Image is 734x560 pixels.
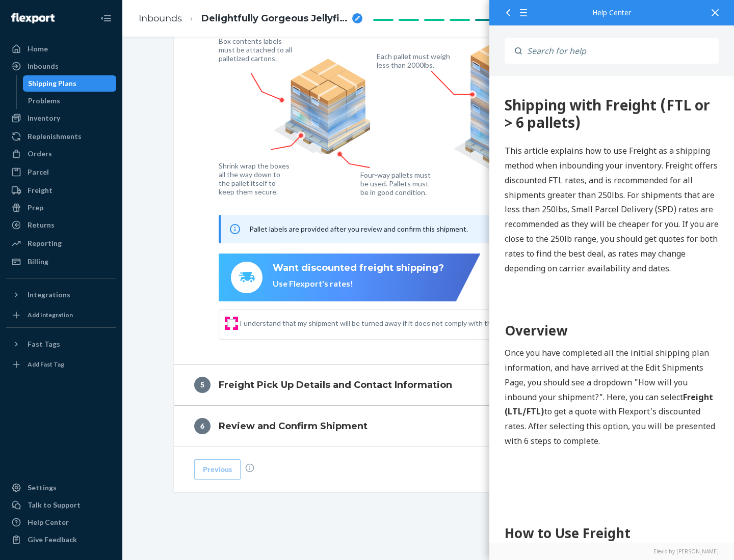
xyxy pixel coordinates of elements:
div: Use Flexport's rates! [273,278,444,290]
button: Close Navigation [96,8,116,29]
a: Inbounds [139,13,182,24]
a: Elevio by [PERSON_NAME] [505,548,719,555]
h1: How to Use Freight [15,447,229,467]
div: Returns [28,220,55,230]
span: Delightfully Gorgeous Jellyfish [201,12,348,25]
div: 6 [194,418,211,434]
input: I understand that my shipment will be turned away if it does not comply with the above guidelines. [227,319,235,327]
div: Help Center [505,9,719,16]
div: 360 Shipping with Freight (FTL or > 6 pallets) [15,20,229,54]
div: Talk to Support [28,500,81,510]
input: Search [522,38,719,64]
a: Orders [6,146,116,162]
div: Home [28,44,48,54]
div: Orders [28,149,52,159]
div: Add Integration [28,311,73,319]
a: Replenishments [6,128,116,145]
figcaption: Four-way pallets must be used. Pallets must be in good condition. [360,171,431,197]
a: Reporting [6,235,116,251]
button: Give Feedback [6,531,116,548]
p: This article explains how to use Freight as a shipping method when inbounding your inventory. Fre... [15,67,229,199]
div: Replenishments [28,131,82,142]
img: Flexport logo [11,13,55,23]
div: Parcel [28,167,49,177]
div: Freight [28,185,53,195]
a: Add Fast Tag [6,356,116,373]
a: Returns [6,217,116,233]
figcaption: Shrink wrap the boxes all the way down to the pallet itself to keep them secure. [219,161,292,196]
div: Settings [28,483,57,493]
div: Billing [28,257,48,267]
a: Add Integration [6,307,116,323]
a: Inbounds [6,58,116,74]
a: Help Center [6,514,116,530]
div: Inventory [28,113,60,123]
button: Fast Tags [6,336,116,352]
div: Problems [28,96,60,106]
a: Home [6,41,116,57]
button: Previous [194,459,241,480]
div: Shipping Plans [28,78,76,89]
a: Parcel [6,164,116,180]
figcaption: Each pallet must weigh less than 2000lbs. [377,52,453,69]
div: 5 [194,377,211,393]
a: Problems [23,93,117,109]
div: Reporting [28,238,62,248]
figcaption: Box contents labels must be attached to all palletized cartons. [219,37,295,63]
button: 5Freight Pick Up Details and Contact Information [174,365,684,405]
div: Prep [28,203,43,213]
div: Fast Tags [28,339,60,349]
a: Settings [6,480,116,496]
h2: Step 1: Boxes and Labels [15,477,229,495]
div: Give Feedback [28,535,77,545]
h4: Review and Confirm Shipment [219,419,368,433]
ol: breadcrumbs [130,4,371,34]
a: Shipping Plans [23,75,117,92]
div: Help Center [28,517,69,527]
div: Inbounds [28,61,59,71]
div: Add Fast Tag [28,360,64,369]
a: Inventory [6,110,116,126]
div: Integrations [28,290,70,300]
a: Talk to Support [6,497,116,513]
h4: Freight Pick Up Details and Contact Information [219,378,452,391]
a: Prep [6,200,116,216]
button: Integrations [6,287,116,303]
div: Want discounted freight shipping? [273,262,444,275]
button: 6Review and Confirm Shipment [174,406,684,446]
a: Billing [6,254,116,270]
h1: Overview [15,244,229,264]
p: Once you have completed all the initial shipping plan information, and have arrived at the Edit S... [15,269,229,372]
a: Freight [6,182,116,199]
span: Pallet labels are provided after you review and confirm this shipment. [249,225,468,233]
span: I understand that my shipment will be turned away if it does not comply with the above guidelines. [240,318,630,328]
